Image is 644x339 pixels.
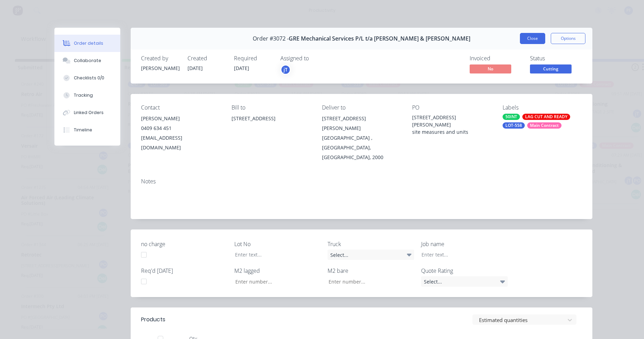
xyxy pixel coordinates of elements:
[232,114,311,123] div: [STREET_ADDRESS]
[141,114,220,153] div: [PERSON_NAME]0409 634 451[EMAIL_ADDRESS][DOMAIN_NAME]
[328,267,414,275] label: M2 bare
[141,240,228,248] label: no charge
[74,40,103,46] div: Order details
[328,240,414,248] label: Truck
[232,104,311,111] div: Bill to
[253,35,289,42] span: Order #3072 -
[234,240,321,248] label: Lot No
[74,127,92,133] div: Timeline
[421,267,508,275] label: Quote Rating
[141,123,220,133] div: 0409 634 451
[54,35,120,52] button: Order details
[530,64,572,75] button: Cutting
[289,35,470,42] span: GRE Mechanical Services P/L t/a [PERSON_NAME] & [PERSON_NAME]
[74,110,104,116] div: Linked Orders
[520,33,545,44] button: Close
[141,133,220,153] div: [EMAIL_ADDRESS][DOMAIN_NAME]
[141,114,220,123] div: [PERSON_NAME]
[141,64,179,72] div: [PERSON_NAME]
[234,65,249,71] span: [DATE]
[74,92,93,98] div: Tracking
[503,122,525,129] div: LOT-558
[141,178,582,185] div: Notes
[530,64,572,73] span: Cutting
[232,114,311,136] div: [STREET_ADDRESS]
[74,58,101,64] div: Collaborate
[527,122,562,129] div: Main Contract
[503,114,520,120] div: 50INT
[54,69,120,87] button: Checklists 0/0
[141,104,220,111] div: Contact
[421,240,508,248] label: Job name
[470,64,511,73] span: No
[141,315,165,324] div: Products
[234,55,272,62] div: Required
[74,75,104,81] div: Checklists 0/0
[188,55,226,62] div: Created
[280,64,291,75] button: jT
[522,114,570,120] div: LAG CUT AND READY
[229,276,321,287] input: Enter number...
[323,276,414,287] input: Enter number...
[141,55,179,62] div: Created by
[54,121,120,139] button: Timeline
[412,114,491,136] div: [STREET_ADDRESS][PERSON_NAME] site measures and units
[234,267,321,275] label: M2 lagged
[54,52,120,69] button: Collaborate
[421,276,508,287] div: Select...
[280,55,350,62] div: Assigned to
[54,104,120,121] button: Linked Orders
[322,114,401,162] div: [STREET_ADDRESS][PERSON_NAME][GEOGRAPHIC_DATA] , [GEOGRAPHIC_DATA], [GEOGRAPHIC_DATA], 2000
[322,133,401,162] div: [GEOGRAPHIC_DATA] , [GEOGRAPHIC_DATA], [GEOGRAPHIC_DATA], 2000
[54,87,120,104] button: Tracking
[188,65,203,71] span: [DATE]
[551,33,585,44] button: Options
[470,55,522,62] div: Invoiced
[322,104,401,111] div: Deliver to
[328,250,414,260] div: Select...
[412,104,491,111] div: PO
[322,114,401,133] div: [STREET_ADDRESS][PERSON_NAME]
[503,104,582,111] div: Labels
[530,55,582,62] div: Status
[141,267,228,275] label: Req'd [DATE]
